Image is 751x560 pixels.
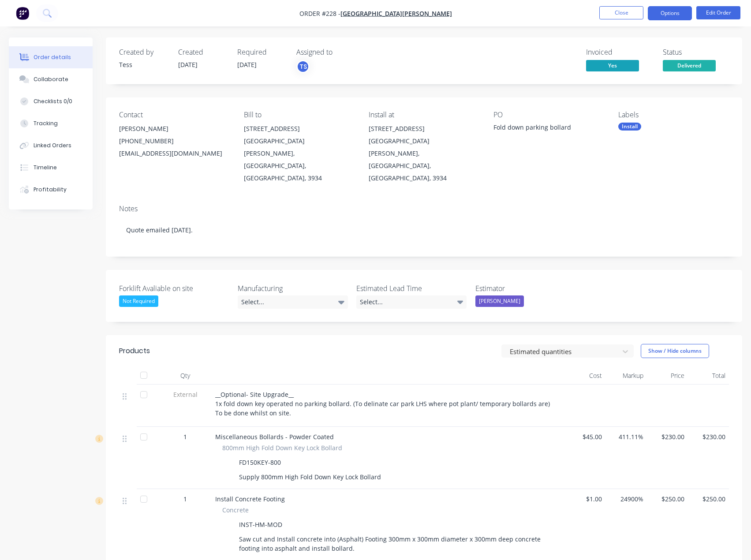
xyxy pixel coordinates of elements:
[34,75,68,83] div: Collaborate
[119,135,230,147] div: [PHONE_NUMBER]
[235,533,554,555] div: Saw cut and Install concrete into (Asphalt) Footing 300mm x 300mm diameter x 300mm deep concrete ...
[663,48,729,56] div: Status
[119,123,230,160] div: [PERSON_NAME][PHONE_NUMBER][EMAIL_ADDRESS][DOMAIN_NAME]
[688,367,729,385] div: Total
[222,443,342,452] span: 800mm High Fold Down Key Lock Bollard
[119,217,729,243] div: Quote emailed [DATE].
[568,494,602,504] span: $1.00
[648,6,692,20] button: Options
[238,295,348,309] div: Select...
[183,432,187,441] span: 1
[369,123,479,184] div: [STREET_ADDRESS][GEOGRAPHIC_DATA][PERSON_NAME], [GEOGRAPHIC_DATA], [GEOGRAPHIC_DATA], 3934
[609,494,643,504] span: 24900%
[9,112,93,134] button: Tracking
[493,123,604,135] div: Fold down parking bollard
[691,494,725,504] span: $250.00
[9,179,93,201] button: Profitability
[238,283,348,294] label: Manufacturing
[9,90,93,112] button: Checklists 0/0
[9,68,93,90] button: Collaborate
[369,111,479,119] div: Install at
[183,494,187,504] span: 1
[119,283,229,294] label: Forklift Avaliable on site
[34,186,67,194] div: Profitability
[369,135,479,184] div: [GEOGRAPHIC_DATA][PERSON_NAME], [GEOGRAPHIC_DATA], [GEOGRAPHIC_DATA], 3934
[215,390,550,417] span: __Optional- Site Upgrade__ 1x fold down key operated no parking bollard. (To delinate car park LH...
[618,111,729,119] div: Labels
[356,295,467,309] div: Select...
[34,164,57,172] div: Timeline
[16,7,29,20] img: Factory
[605,367,646,385] div: Markup
[586,48,652,56] div: Invoiced
[647,367,688,385] div: Price
[493,111,604,119] div: PO
[663,60,716,71] span: Delivered
[650,494,684,504] span: $250.00
[564,367,605,385] div: Cost
[237,48,286,56] div: Required
[178,60,198,69] span: [DATE]
[9,157,93,179] button: Timeline
[696,6,740,19] button: Edit Order
[340,9,452,18] a: [GEOGRAPHIC_DATA][PERSON_NAME]
[599,6,643,19] button: Close
[568,432,602,441] span: $45.00
[119,295,158,307] div: Not Required
[235,456,284,469] div: FD150KEY-800
[9,46,93,68] button: Order details
[475,283,586,294] label: Estimator
[34,119,58,127] div: Tracking
[244,111,355,119] div: Bill to
[299,9,340,18] span: Order #228 -
[244,123,355,184] div: [STREET_ADDRESS][GEOGRAPHIC_DATA][PERSON_NAME], [GEOGRAPHIC_DATA], [GEOGRAPHIC_DATA], 3934
[237,60,257,69] span: [DATE]
[119,147,230,160] div: [EMAIL_ADDRESS][DOMAIN_NAME]
[9,134,93,157] button: Linked Orders
[296,48,385,56] div: Assigned to
[609,432,643,441] span: 411.11%
[215,495,285,503] span: Install Concrete Footing
[159,367,212,385] div: Qty
[235,518,286,531] div: INST-HM-MOD
[119,205,729,213] div: Notes
[34,142,71,149] div: Linked Orders
[222,505,249,515] span: Concrete
[119,123,230,135] div: [PERSON_NAME]
[356,283,467,294] label: Estimated Lead Time
[369,123,479,135] div: [STREET_ADDRESS]
[650,432,684,441] span: $230.00
[244,123,355,135] div: [STREET_ADDRESS]
[119,111,230,119] div: Contact
[296,60,310,73] button: TS
[162,390,208,399] span: External
[235,470,385,483] div: Supply 800mm High Fold Down Key Lock Bollard
[34,53,71,61] div: Order details
[618,123,641,131] div: Install
[663,60,716,73] button: Delivered
[691,432,725,441] span: $230.00
[475,295,524,307] div: [PERSON_NAME]
[215,433,334,441] span: Miscellaneous Bollards - Powder Coated
[178,48,227,56] div: Created
[119,346,150,356] div: Products
[119,48,168,56] div: Created by
[119,60,168,69] div: Tess
[34,97,72,105] div: Checklists 0/0
[641,344,709,358] button: Show / Hide columns
[586,60,639,71] span: Yes
[244,135,355,184] div: [GEOGRAPHIC_DATA][PERSON_NAME], [GEOGRAPHIC_DATA], [GEOGRAPHIC_DATA], 3934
